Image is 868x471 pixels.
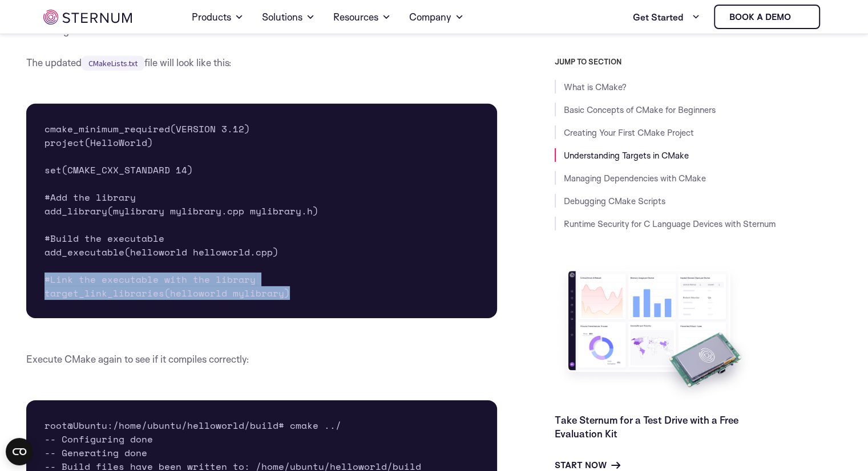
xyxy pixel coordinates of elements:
[564,196,665,206] a: Debugging CMake Scripts
[555,57,848,66] h3: JUMP TO SECTION
[333,1,391,33] a: Resources
[564,127,694,138] a: Creating Your First CMake Project
[564,218,776,229] a: Runtime Security for C Language Devices with Sternum
[26,104,498,318] pre: cmake_minimum_required(VERSION 3.12) project(HelloWorld) set(CMAKE_CXX_STANDARD 14) #Add the libr...
[564,104,716,115] a: Basic Concepts of CMake for Beginners
[82,56,144,71] code: CMakeLists.txt
[555,262,754,404] img: Take Sternum for a Test Drive with a Free Evaluation Kit
[192,1,244,33] a: Products
[6,438,33,465] button: Open CMP widget
[262,1,315,33] a: Solutions
[555,414,738,440] a: Take Sternum for a Test Drive with a Free Evaluation Kit
[409,1,464,33] a: Company
[43,10,132,25] img: sternum iot
[564,150,689,161] a: Understanding Targets in CMake
[714,5,820,29] a: Book a demo
[26,54,498,72] p: The updated file will look like this:
[796,13,805,22] img: sternum iot
[564,82,627,92] a: What is CMake?
[26,350,498,368] p: Execute CMake again to see if it compiles correctly:
[633,6,700,29] a: Get Started
[564,173,706,184] a: Managing Dependencies with CMake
